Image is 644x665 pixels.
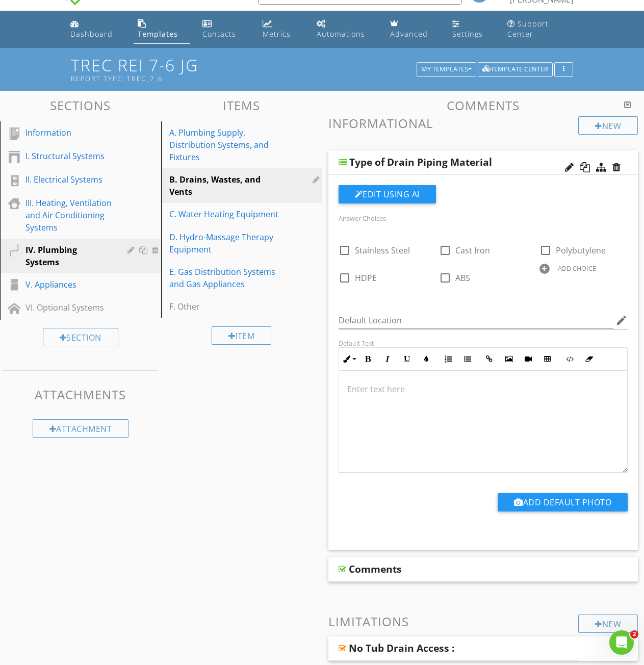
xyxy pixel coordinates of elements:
div: F. Other [169,300,279,313]
span: Cast Iron [455,245,490,256]
div: Support Center [507,19,549,39]
div: Information [25,126,113,139]
iframe: Intercom live chat [609,630,634,655]
a: Settings [448,15,495,44]
div: Section [43,328,118,346]
button: Template Center [478,62,553,76]
a: Automations (Basic) [313,15,378,44]
div: Advanced [390,29,428,39]
div: E. Gas Distribution Systems and Gas Appliances [169,266,279,290]
button: Bold (Ctrl+B) [358,349,378,369]
a: Metrics [259,15,305,44]
div: ADD CHOICE [558,264,596,272]
div: B. Drains, Wastes, and Vents [169,173,279,198]
div: Templates [138,29,178,39]
div: Settings [452,29,483,39]
button: Underline (Ctrl+U) [397,349,417,369]
button: Unordered List [458,349,477,369]
a: Templates [134,15,191,44]
button: Code View [560,349,579,369]
div: A. Plumbing Supply, Distribution Systems, and Fixtures [169,126,279,163]
div: Automations [317,29,365,39]
input: Default Location [339,312,614,329]
a: Support Center [503,15,578,44]
button: Insert Link (Ctrl+K) [480,349,499,369]
div: Default Text [339,339,628,347]
span: ABS [455,272,470,284]
div: I. Structural Systems [25,150,113,162]
a: Template Center [478,64,553,73]
div: New [578,615,638,633]
h3: Items [161,98,322,112]
div: III. Heating, Ventilation and Air Conditioning Systems [25,197,113,234]
span: Polybutylene [556,245,606,256]
div: Comments [349,563,402,575]
h3: Comments [328,98,638,112]
div: Metrics [263,29,291,39]
a: Dashboard [66,15,125,44]
a: Advanced [386,15,440,44]
button: Colors [417,349,436,369]
span: Stainless Steel [355,245,410,256]
button: My Templates [417,62,476,76]
h3: Limitations [328,615,638,628]
a: Contacts [198,15,250,44]
div: II. Electrical Systems [25,173,113,186]
button: Italic (Ctrl+I) [378,349,397,369]
button: Insert Table [538,349,557,369]
label: Answer Choices [339,214,386,223]
button: Ordered List [439,349,458,369]
div: Report Type: TREC_7_6 [71,74,420,83]
h3: Informational [328,116,638,130]
span: 2 [630,630,638,638]
span: HDPE [355,272,377,284]
button: Insert Video [519,349,538,369]
div: My Templates [421,66,472,73]
div: Dashboard [70,29,113,39]
div: New [578,116,638,135]
button: Add Default Photo [498,493,628,511]
div: C. Water Heating Equipment [169,208,279,220]
button: Clear Formatting [579,349,599,369]
button: Inline Style [339,349,358,369]
button: Insert Image (Ctrl+P) [499,349,519,369]
div: Template Center [482,66,548,73]
div: Contacts [202,29,236,39]
div: D. Hydro-Massage Therapy Equipment [169,231,279,255]
div: Attachment [33,419,129,438]
div: Item [212,326,272,345]
button: Edit Using AI [339,185,436,203]
i: edit [615,314,628,326]
div: Type of Drain Piping Material [349,156,492,168]
h1: TREC REI 7-6 JG [71,56,573,82]
div: No Tub Drain Access : [349,642,454,654]
div: IV. Plumbing Systems [25,244,113,268]
div: VI. Optional Systems [25,301,113,314]
div: V. Appliances [25,278,113,291]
